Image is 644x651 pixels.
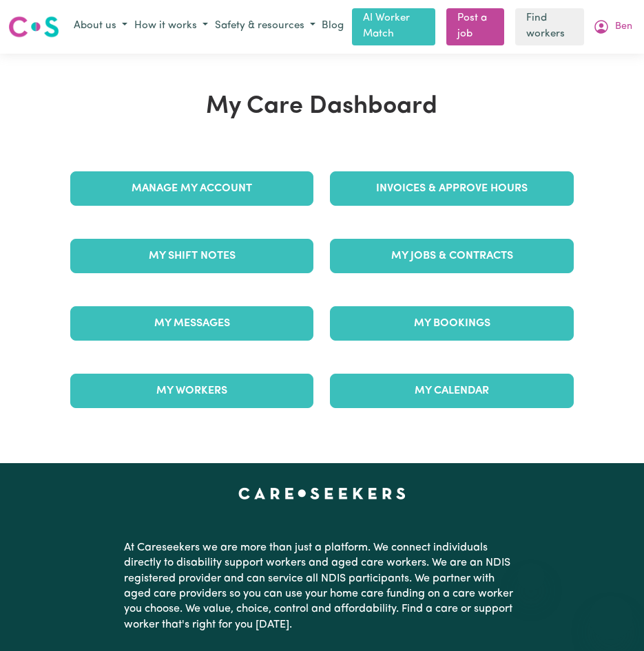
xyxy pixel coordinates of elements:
a: My Shift Notes [70,239,314,273]
button: Safety & resources [211,15,319,38]
a: Post a job [446,8,504,45]
img: Careseekers logo [8,14,59,39]
a: My Workers [70,374,314,408]
p: At Careseekers we are more than just a platform. We connect individuals directly to disability su... [124,535,521,638]
iframe: Close message [517,563,545,590]
a: My Jobs & Contracts [330,239,574,273]
a: Blog [319,16,346,37]
a: My Calendar [330,374,574,408]
button: About us [70,15,131,38]
h1: My Care Dashboard [62,92,582,122]
a: Careseekers home page [238,488,406,499]
a: Careseekers logo [8,11,59,43]
iframe: Button to launch messaging window [589,596,633,640]
button: How it works [131,15,211,38]
a: Invoices & Approve Hours [330,171,574,206]
button: My Account [590,15,636,39]
a: AI Worker Match [352,8,435,45]
a: Manage My Account [70,171,314,206]
a: My Bookings [330,306,574,341]
a: My Messages [70,306,314,341]
span: Ben [615,19,632,34]
a: Find workers [515,8,584,45]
